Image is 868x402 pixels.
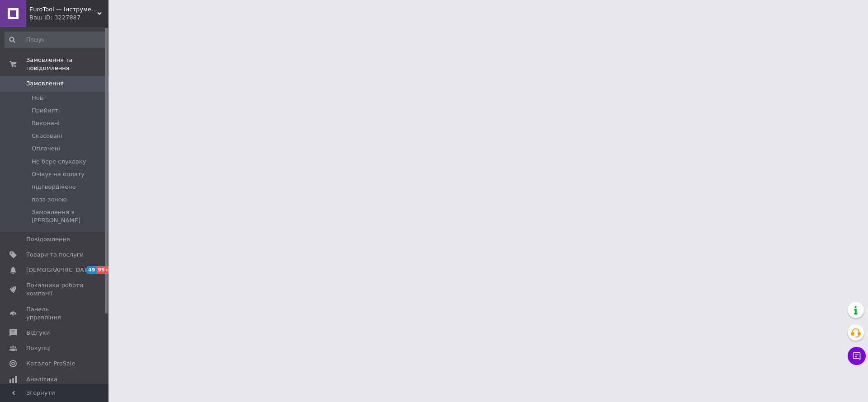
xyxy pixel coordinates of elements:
span: Товари та послуги [26,251,84,259]
span: підтверджене [32,183,76,191]
span: Повідомлення [26,235,70,243]
span: 99+ [96,266,111,274]
span: Аналітика [26,375,57,383]
span: Не бере слухавку [32,158,86,166]
div: Ваш ID: 3227887 [29,14,108,22]
span: Замовлення з [PERSON_NAME] [32,208,106,224]
span: Замовлення та повідомлення [26,56,108,72]
span: Скасовані [32,132,62,140]
span: ㅤEuroTool — Інструмент і Обладнання [29,5,97,14]
span: Відгуки [26,329,50,337]
span: Нові [32,94,45,102]
button: Чат з покупцем [848,347,866,365]
span: 49 [86,266,96,274]
span: Замовлення [26,79,64,88]
span: Панель управління [26,305,84,322]
span: поза зоною [32,196,67,204]
input: Пошук [5,32,107,48]
span: [DEMOGRAPHIC_DATA] [26,266,93,274]
span: Покупці [26,344,51,352]
span: Показники роботи компанії [26,281,84,298]
span: Виконані [32,119,60,127]
span: Очікує на оплату [32,170,85,178]
span: Прийняті [32,107,60,115]
span: Каталог ProSale [26,360,75,368]
span: Оплачені [32,145,60,153]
